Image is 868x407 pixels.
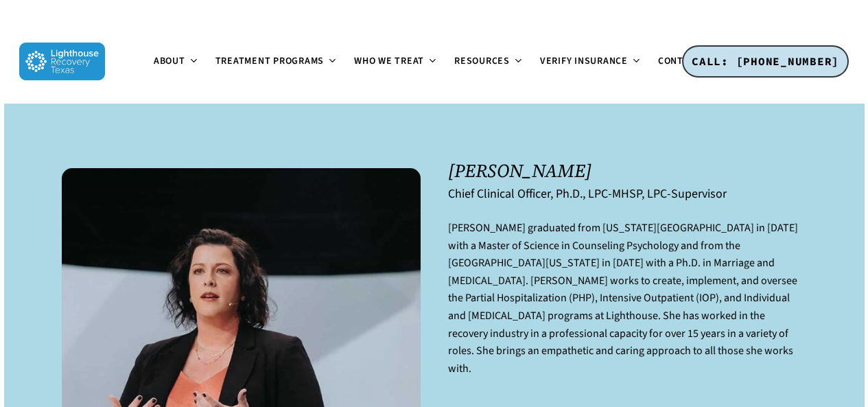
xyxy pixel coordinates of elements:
[207,56,347,67] a: Treatment Programs
[454,54,510,68] span: Resources
[682,45,849,78] a: CALL: [PHONE_NUMBER]
[145,56,207,67] a: About
[19,43,105,80] img: Lighthouse Recovery Texas
[448,187,806,201] h6: Chief Clinical Officer, Ph.D., LPC-MHSP, LPC-Supervisor
[692,54,839,68] span: CALL: [PHONE_NUMBER]
[448,161,806,182] h1: [PERSON_NAME]
[650,56,723,67] a: Contact
[346,56,446,67] a: Who We Treat
[540,54,628,68] span: Verify Insurance
[448,220,806,394] p: [PERSON_NAME] graduated from [US_STATE][GEOGRAPHIC_DATA] in [DATE] with a Master of Science in Co...
[658,54,701,68] span: Contact
[154,54,185,68] span: About
[446,56,532,67] a: Resources
[532,56,650,67] a: Verify Insurance
[354,54,424,68] span: Who We Treat
[215,54,325,68] span: Treatment Programs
